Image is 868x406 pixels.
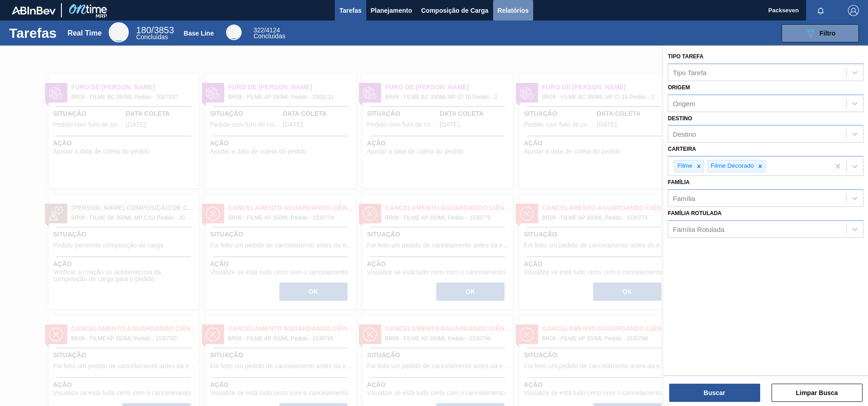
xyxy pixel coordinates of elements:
[673,99,695,107] div: Origem
[668,179,690,185] label: Família
[806,4,835,17] button: Notificações
[9,28,57,38] h1: Tarefas
[136,25,151,35] span: 180
[782,24,859,42] button: Filtro
[253,32,285,40] span: Concluídas
[339,5,362,16] span: Tarefas
[668,84,690,91] label: Origem
[421,5,489,16] span: Composição de Carga
[109,22,129,42] div: Real Time
[673,68,707,76] div: Tipo Tarefa
[12,6,56,15] img: TNhmsLtSVTkK8tSr43FrP2fwEKptu5GPRR3wAAAABJRU5ErkJggg==
[708,160,755,172] div: Filme Decorado
[673,130,696,138] div: Destino
[668,115,692,122] label: Destino
[184,30,214,37] div: Base Line
[673,194,695,202] div: Família
[668,210,722,216] label: Família Rotulada
[253,26,280,34] span: / 4124
[668,53,703,60] label: Tipo Tarefa
[226,25,242,40] div: Base Line
[136,26,174,40] div: Real Time
[820,30,836,37] span: Filtro
[673,225,724,233] div: Família Rotulada
[675,160,694,172] div: Filme
[848,5,859,16] img: Logout
[67,29,101,37] div: Real Time
[136,25,174,35] span: / 3853
[136,33,168,41] span: Concluídas
[253,27,285,39] div: Base Line
[498,5,529,16] span: Relatórios
[253,26,264,34] span: 322
[371,5,412,16] span: Planejamento
[668,146,696,152] label: Carteira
